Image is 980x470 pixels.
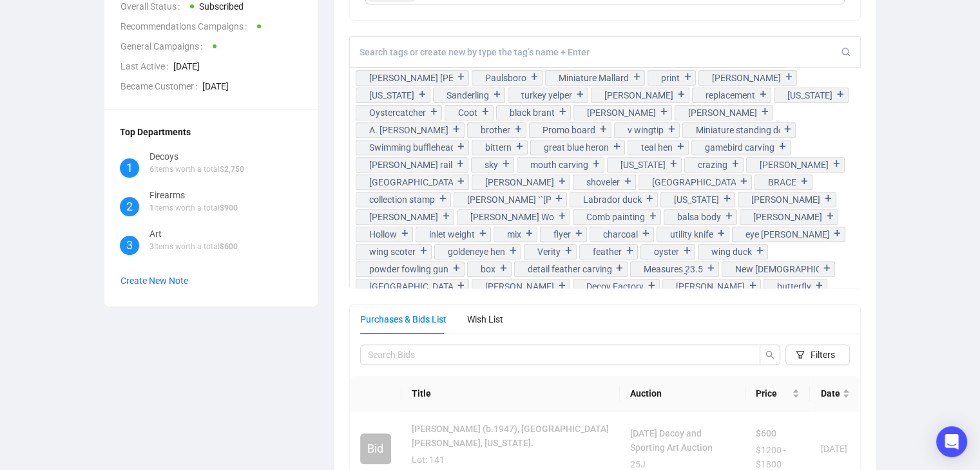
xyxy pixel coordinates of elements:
[401,376,620,411] th: Title
[556,106,570,118] div: +
[572,227,586,240] div: +
[481,262,495,276] div: box
[586,175,620,189] div: shoveler
[368,348,743,362] input: Search Bids
[120,59,173,73] span: Last Active
[756,386,789,400] span: Price
[661,71,680,85] div: print
[149,165,154,174] span: 6
[528,262,611,276] div: detail feather carving
[528,71,542,84] div: +
[412,424,609,448] a: [PERSON_NAME] (b.1947), [GEOGRAPHIC_DATA][PERSON_NAME], [US_STATE].
[512,123,526,136] div: +
[620,158,666,172] div: [US_STATE]
[369,262,448,276] div: powder fowling gun
[485,175,554,189] div: [PERSON_NAME]
[369,245,416,259] div: wing scoter
[573,88,588,101] div: +
[369,210,438,224] div: [PERSON_NAME]
[628,123,664,137] div: v wingtip
[652,175,736,189] div: [GEOGRAPHIC_DATA]
[173,59,302,73] span: [DATE]
[610,140,624,153] div: +
[620,376,745,411] th: Auction
[126,198,133,216] span: 2
[470,210,554,224] div: [PERSON_NAME] World Championship
[555,210,570,223] div: +
[454,71,468,84] div: +
[630,71,644,84] div: +
[481,123,510,137] div: brother
[696,123,780,137] div: Miniature standing dog
[429,227,475,241] div: inlet weight
[821,193,836,205] div: +
[623,245,637,258] div: +
[646,210,660,223] div: +
[681,71,695,84] div: +
[369,106,426,120] div: Oystercatcher
[765,350,774,359] span: search
[439,210,454,223] div: +
[513,140,527,153] div: +
[670,227,713,241] div: utility knife
[593,245,622,259] div: feather
[583,193,642,207] div: Labrador duck
[126,159,133,177] span: 1
[467,193,551,207] div: [PERSON_NAME] ``[PERSON_NAME]'' [PERSON_NAME]
[553,227,571,241] div: flyer
[149,242,154,251] span: 3
[810,376,860,411] th: Date
[737,175,751,188] div: +
[586,279,644,294] div: Decoy Factory
[369,140,453,155] div: Swimming bufflehead hen
[149,227,238,241] div: Art
[499,158,514,171] div: +
[613,262,627,275] div: +
[753,245,767,258] div: +
[729,158,743,171] div: +
[485,158,498,172] div: sky
[603,227,638,241] div: charcoal
[706,88,755,102] div: replacement
[507,227,521,241] div: mix
[552,193,566,205] div: +
[667,158,681,171] div: +
[746,279,760,292] div: +
[369,158,452,172] div: [PERSON_NAME] rail
[936,426,967,457] div: Open Intercom Messenger
[688,106,757,120] div: [PERSON_NAME]
[820,386,840,400] span: Date
[834,88,848,101] div: +
[722,210,736,223] div: +
[782,71,796,84] div: +
[369,193,435,207] div: collection stamp
[367,440,383,458] span: Bid
[120,39,207,53] span: General Campaigns
[781,123,795,136] div: +
[120,125,302,139] div: Top Departments
[450,123,464,136] div: +
[369,71,453,85] div: [PERSON_NAME] [PERSON_NAME]
[369,279,453,294] div: [GEOGRAPHIC_DATA]
[785,344,850,365] button: Filters
[360,46,841,58] input: Search tags or create new by type the tag’s name + Enter
[126,236,133,254] span: 3
[720,193,735,205] div: +
[120,276,188,286] span: Create New Note
[454,158,468,171] div: +
[796,350,805,359] span: filter
[777,279,811,294] div: butterfly
[768,175,796,189] div: BRACE
[676,279,745,294] div: [PERSON_NAME]
[543,123,595,137] div: Promo board
[562,245,576,258] div: +
[555,175,570,188] div: +
[450,262,464,275] div: +
[454,279,468,292] div: +
[597,123,611,136] div: +
[787,88,832,102] div: [US_STATE]
[149,164,244,176] p: Items worth a total
[120,270,189,291] button: Create New Note
[586,210,645,224] div: Comb painting
[776,140,790,153] div: +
